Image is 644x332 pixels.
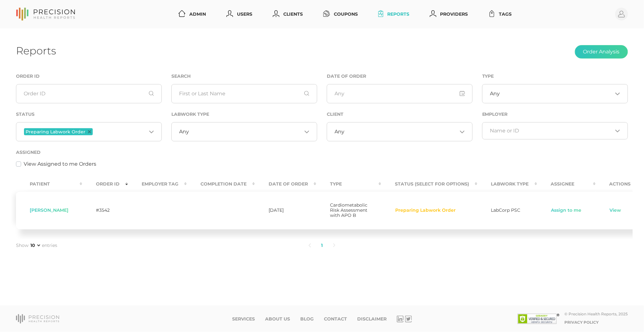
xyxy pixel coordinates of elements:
label: Order ID [16,74,40,79]
input: Search for option [189,129,302,135]
div: © Precision Health Reports, 2025 [565,312,628,316]
th: Order ID : activate to sort column ascending [82,177,128,191]
th: Patient : activate to sort column ascending [16,177,82,191]
span: Cardiometabolic Risk Assessment with APO B [330,202,367,218]
a: Reports [376,8,412,20]
th: Labwork Type : activate to sort column ascending [477,177,537,191]
label: Labwork Type [171,112,209,117]
div: Search for option [482,84,628,103]
a: Users [224,8,255,20]
div: Search for option [16,122,162,141]
label: Client [327,112,343,117]
span: Preparing Labwork Order [26,130,85,134]
label: Status [16,112,35,117]
img: SSL site seal - click to verify [518,314,560,324]
button: Order Analysis [575,45,628,59]
button: Preparing Labwork Order [395,207,456,214]
input: First or Last Name [171,84,317,103]
td: #3542 [82,191,128,229]
label: Search [171,74,191,79]
input: Search for option [345,129,457,135]
div: Search for option [171,122,317,141]
input: Any [327,84,473,103]
a: Admin [176,8,208,20]
label: Assigned [16,150,41,155]
label: Date of Order [327,74,366,79]
th: Employer Tag : activate to sort column ascending [128,177,187,191]
div: Search for option [327,122,473,141]
label: Type [482,74,494,79]
label: Show entries [16,242,57,249]
label: View Assigned to me Orders [24,160,96,168]
td: [DATE] [255,191,316,229]
span: Any [335,129,345,135]
div: Search for option [482,122,628,139]
input: Order ID [16,84,162,103]
a: Disclaimer [357,316,387,322]
a: Clients [270,8,305,20]
span: Any [490,91,500,97]
a: Contact [324,316,347,322]
span: Any [179,129,189,135]
a: Assign to me [551,207,582,214]
span: [PERSON_NAME] [30,207,68,213]
th: Assignee : activate to sort column ascending [537,177,596,191]
th: Completion Date : activate to sort column ascending [187,177,255,191]
input: Search for option [500,91,613,97]
a: Privacy Policy [565,320,599,325]
a: Services [232,316,255,322]
input: Search for option [94,128,146,136]
th: Status (Select for Options) : activate to sort column ascending [381,177,477,191]
th: Date Of Order : activate to sort column ascending [255,177,316,191]
a: Coupons [321,8,360,20]
button: Deselect Preparing Labwork Order [88,130,91,133]
span: LabCorp PSC [491,207,521,213]
h1: Reports [16,44,56,57]
a: Providers [427,8,471,20]
a: Blog [300,316,314,322]
a: About Us [265,316,290,322]
th: Type : activate to sort column ascending [316,177,381,191]
label: Employer [482,112,508,117]
a: Tags [486,8,514,20]
input: Search for option [490,128,613,134]
a: View [609,207,622,214]
select: Showentries [29,242,41,249]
